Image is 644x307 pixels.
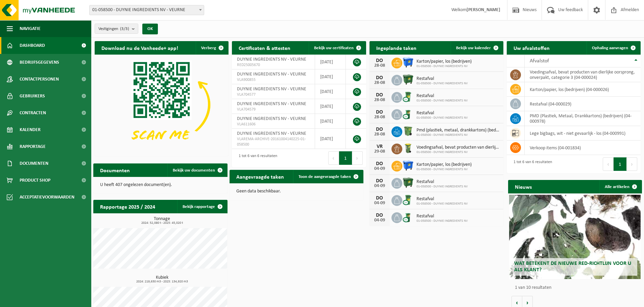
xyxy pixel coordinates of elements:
[97,280,227,283] span: 2024: 219,630 m3 - 2025: 134,920 m3
[20,20,41,37] span: Navigatie
[20,121,41,138] span: Kalender
[97,275,227,283] h3: Kubiek
[315,129,346,149] td: [DATE]
[509,195,640,279] a: Wat betekent de nieuwe RED-richtlijn voor u als klant?
[237,107,310,112] span: VLA704579
[373,161,386,166] div: DO
[416,202,468,206] span: 01-058500 - DUYNIE INGREDIENTS NV
[20,172,50,189] span: Product Shop
[416,162,472,167] span: Karton/papier, los (bedrijven)
[93,200,162,213] h2: Rapportage 2025 / 2024
[328,151,339,165] button: Previous
[237,131,306,136] span: DUYNIE INGREDIENTS NV - VEURNE
[416,59,472,64] span: Karton/papier, los (bedrijven)
[142,24,158,34] button: OK
[293,170,363,183] a: Toon de aangevraagde taken
[373,201,386,206] div: 04-09
[525,67,641,82] td: voedingsafval, bevat producten van dierlijke oorsprong, onverpakt, categorie 3 (04-000024)
[373,63,386,68] div: 28-08
[525,111,641,126] td: PMD (Plastiek, Metaal, Drankkartons) (bedrijven) (04-000978)
[402,177,414,188] img: WB-1100-HPE-GN-01
[237,122,310,127] span: VLA611606
[173,168,215,173] span: Bekijk uw documenten
[309,41,365,55] a: Bekijk uw certificaten
[416,111,468,116] span: Restafval
[402,91,414,102] img: WB-0240-CU
[592,46,628,50] span: Ophaling aanvragen
[237,57,306,62] span: DUYNIE INGREDIENTS NV - VEURNE
[95,41,185,54] h2: Download nu de Vanheede+ app!
[402,108,414,120] img: WB-0140-CU
[614,157,627,171] button: 1
[373,166,386,171] div: 04-09
[467,7,500,12] strong: [PERSON_NAME]
[314,46,354,50] span: Bekijk uw certificaten
[525,141,641,155] td: verkoop items (04-001834)
[339,151,352,165] button: 1
[89,5,204,15] span: 01-058500 - DUYNIE INGREDIENTS NV - VEURNE
[373,75,386,81] div: DO
[373,178,386,184] div: DO
[237,101,306,106] span: DUYNIE INGREDIENTS NV - VEURNE
[416,179,468,185] span: Restafval
[373,98,386,102] div: 28-08
[416,196,468,202] span: Restafval
[237,136,310,147] span: VLAREMA-ARCHIVE-20161004140225-01-058500
[20,189,74,206] span: Acceptatievoorwaarden
[20,88,45,104] span: Gebruikers
[120,27,129,31] count: (3/3)
[402,143,414,154] img: WB-0140-HPE-GN-50
[352,151,363,165] button: Next
[507,41,556,54] h2: Uw afvalstoffen
[299,175,351,179] span: Toon de aangevraagde taken
[510,157,552,172] div: 1 tot 6 van 6 resultaten
[402,194,414,206] img: WB-0240-CU
[95,24,138,34] button: Vestigingen(3/3)
[456,46,491,50] span: Bekijk uw kalender
[369,41,423,54] h2: Ingeplande taken
[98,24,129,34] span: Vestigingen
[416,64,472,68] span: 01-058500 - DUYNIE INGREDIENTS NV
[373,81,386,85] div: 28-08
[514,261,631,273] span: Wat betekent de nieuwe RED-richtlijn voor u als klant?
[100,183,220,187] p: U heeft 407 ongelezen document(en).
[373,149,386,154] div: 29-08
[315,69,346,84] td: [DATE]
[237,116,306,121] span: DUYNIE INGREDIENTS NV - VEURNE
[373,218,386,223] div: 04-09
[315,114,346,129] td: [DATE]
[416,145,500,150] span: Voedingsafval, bevat producten van dierlijke oorsprong, onverpakt, categorie 3
[416,214,468,219] span: Restafval
[315,99,346,114] td: [DATE]
[93,163,137,177] h2: Documenten
[373,213,386,218] div: DO
[237,62,310,68] span: RED25005670
[97,217,227,225] h3: Tonnage
[627,157,637,171] button: Next
[416,128,500,133] span: Pmd (plastiek, metaal, drankkartons) (bedrijven)
[451,41,503,55] a: Bekijk uw kalender
[232,41,297,54] h2: Certificaten & attesten
[373,195,386,201] div: DO
[402,57,414,68] img: WB-1100-HPE-BE-01
[373,58,386,63] div: DO
[20,138,46,155] span: Rapportage
[315,55,346,69] td: [DATE]
[416,76,468,82] span: Restafval
[95,55,229,155] img: Download de VHEPlus App
[416,219,468,223] span: 01-058500 - DUYNIE INGREDIENTS NV
[515,285,639,290] p: 1 van 10 resultaten
[373,184,386,188] div: 04-09
[20,37,45,54] span: Dashboard
[373,132,386,137] div: 28-08
[237,92,310,97] span: VLA704577
[97,221,227,225] span: 2024: 52,080 t - 2025: 45,020 t
[237,77,310,83] span: VLA900855
[416,150,500,154] span: 01-058500 - DUYNIE INGREDIENTS NV
[237,87,306,92] span: DUYNIE INGREDIENTS NV - VEURNE
[508,180,539,193] h2: Nieuws
[20,54,59,71] span: Bedrijfsgegevens
[416,185,468,189] span: 01-058500 - DUYNIE INGREDIENTS NV
[402,211,414,223] img: WB-0140-CU
[525,126,641,141] td: lege bigbags, wit - niet gevaarlijk - los (04-000991)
